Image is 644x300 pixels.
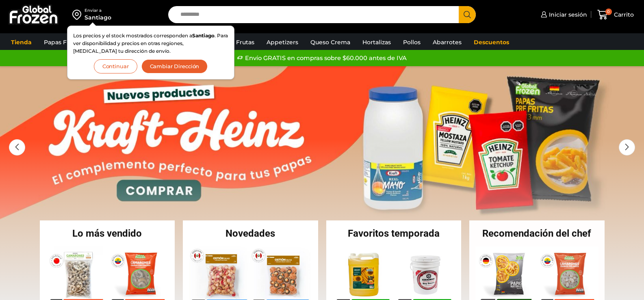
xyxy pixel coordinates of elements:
a: Abarrotes [429,35,466,50]
p: Los precios y el stock mostrados corresponden a . Para ver disponibilidad y precios en otras regi... [73,32,228,55]
h2: Favoritos temporada [326,229,462,238]
div: Previous slide [9,139,25,155]
button: Search button [459,6,476,23]
h2: Recomendación del chef [469,229,605,238]
a: Queso Crema [306,35,354,50]
h2: Lo más vendido [40,229,175,238]
button: Continuar [94,59,137,73]
span: Carrito [612,11,634,19]
a: Papas Fritas [40,35,83,50]
a: Tienda [7,35,36,50]
a: Iniciar sesión [539,6,587,23]
button: Cambiar Dirección [141,59,208,73]
h2: Novedades [183,229,318,238]
div: Santiago [85,13,111,22]
a: 0 Carrito [595,5,636,24]
span: 0 [605,9,612,15]
img: address-field-icon.svg [72,8,85,22]
a: Pollos [399,35,425,50]
strong: Santiago [192,32,215,39]
div: Next slide [619,139,635,155]
a: Appetizers [262,35,302,50]
span: Iniciar sesión [547,11,587,19]
a: Descuentos [470,35,513,50]
div: Enviar a [85,8,111,13]
a: Hortalizas [358,35,395,50]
